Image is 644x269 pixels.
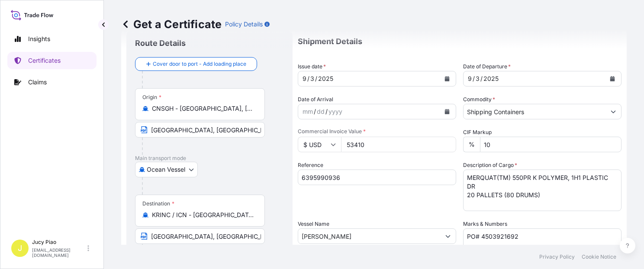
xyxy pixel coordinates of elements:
[309,74,315,84] div: day,
[325,106,328,117] div: /
[28,56,61,65] p: Certificates
[153,60,246,68] span: Cover door to port - Add loading place
[463,137,480,152] div: %
[317,74,334,84] div: year,
[463,220,507,228] label: Marks & Numbers
[480,74,483,84] div: /
[316,106,325,117] div: day,
[582,253,616,260] a: Cookie Notice
[135,57,257,71] button: Cover door to port - Add loading place
[225,20,263,29] p: Policy Details
[142,200,174,207] div: Destination
[28,35,50,43] p: Insights
[32,239,86,246] p: Jucy Piao
[440,72,454,86] button: Calendar
[298,62,326,71] span: Issue date
[467,74,473,84] div: month,
[475,74,480,84] div: day,
[298,170,456,185] input: Enter booking reference
[7,52,97,69] a: Certificates
[302,74,307,84] div: month,
[463,95,495,104] label: Commodity
[152,104,254,113] input: Origin
[298,228,440,244] input: Type to search vessel name or IMO
[147,165,185,174] span: Ocean Vessel
[483,74,499,84] div: year,
[463,128,492,137] label: CIF Markup
[605,72,619,86] button: Calendar
[307,74,309,84] div: /
[298,128,456,135] span: Commercial Invoice Value
[605,104,621,119] button: Show suggestions
[328,106,343,117] div: year,
[463,170,621,211] textarea: THERMOPLASTIC POLYURETHANE 18 PALLETS (720 BAGS)
[341,137,456,152] input: Enter amount
[440,228,456,244] button: Show suggestions
[302,106,314,117] div: month,
[7,30,97,48] a: Insights
[315,74,317,84] div: /
[142,94,161,101] div: Origin
[298,161,323,170] label: Reference
[464,104,605,119] input: Type to search commodity
[473,74,475,84] div: /
[135,228,265,244] input: Text to appear on certificate
[440,105,454,118] button: Calendar
[7,74,97,91] a: Claims
[152,211,254,219] input: Destination
[463,62,511,71] span: Date of Departure
[480,137,621,152] input: Enter percentage between 0 and 24%
[32,247,86,258] p: [EMAIL_ADDRESS][DOMAIN_NAME]
[314,106,316,117] div: /
[463,161,517,170] label: Description of Cargo
[135,162,198,177] button: Select transport
[121,17,222,31] p: Get a Certificate
[135,122,265,138] input: Text to appear on certificate
[298,95,333,104] span: Date of Arrival
[135,155,284,162] p: Main transport mode
[298,220,329,228] label: Vessel Name
[28,78,47,86] p: Claims
[18,244,22,253] span: J
[539,253,575,260] a: Privacy Policy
